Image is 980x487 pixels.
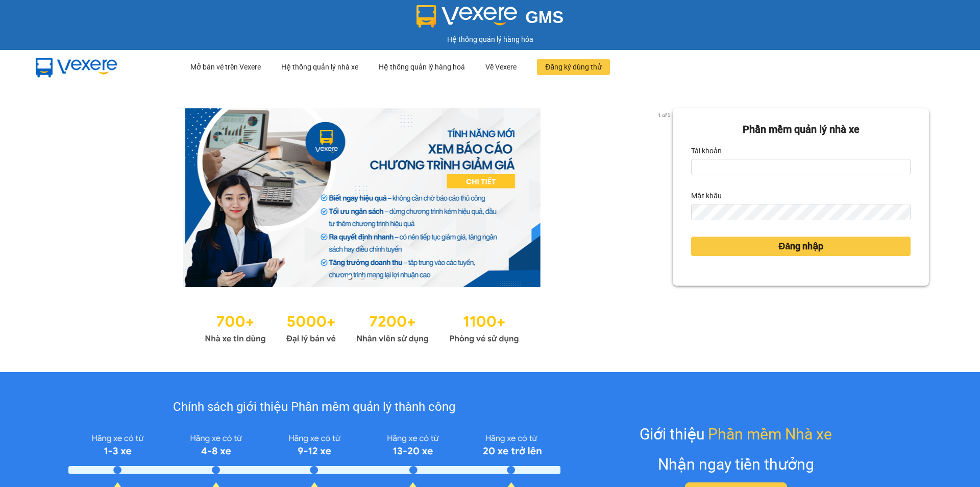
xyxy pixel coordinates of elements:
li: slide item 1 [348,275,352,279]
div: Mở bán vé trên Vexere [190,51,261,83]
span: Phần mềm Nhà xe [708,422,832,446]
div: Về Vexere [485,51,517,83]
img: logo 2 [416,5,518,28]
span: Đăng nhập [778,239,823,253]
img: Statistics.png [205,308,519,346]
li: slide item 3 [372,275,376,279]
label: Tài khoản [691,143,722,159]
button: next slide / item [658,108,673,287]
button: Đăng nhập [691,237,911,256]
div: Hệ thống quản lý nhà xe [281,51,358,83]
button: previous slide / item [51,108,65,287]
label: Mật khẩu [691,188,722,204]
p: 1 of 3 [655,108,673,122]
div: Phần mềm quản lý nhà xe [691,122,911,137]
input: Mật khẩu [691,204,911,220]
img: mbUUG5Q.png [26,50,128,84]
li: slide item 2 [360,275,364,279]
div: Giới thiệu [640,422,832,446]
a: GMS [416,15,564,24]
span: GMS [525,8,563,27]
input: Tài khoản [691,159,911,175]
button: Đăng ký dùng thử [537,59,610,75]
div: Nhận ngay tiền thưởng [658,452,814,476]
span: Đăng ký dùng thử [545,61,602,73]
div: Hệ thống quản lý hàng hóa [3,34,977,45]
div: Hệ thống quản lý hàng hoá [379,51,465,83]
div: Chính sách giới thiệu Phần mềm quản lý thành công [68,398,560,417]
